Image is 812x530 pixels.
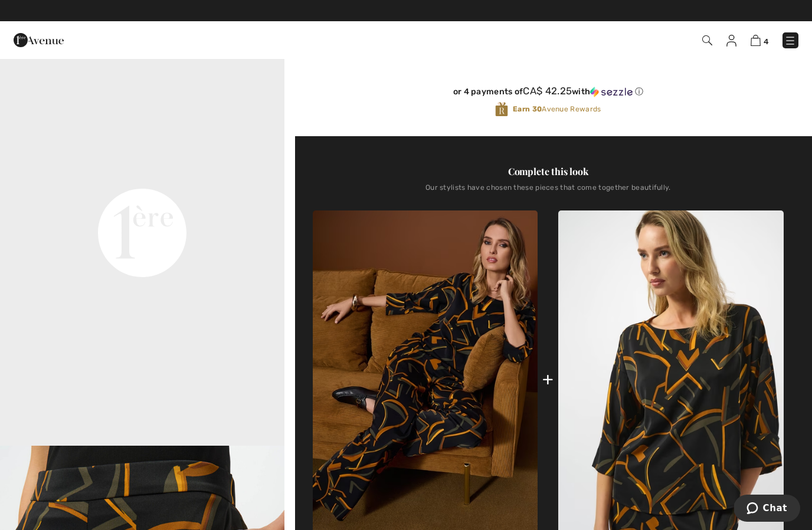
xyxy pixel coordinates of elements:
div: or 4 payments of with [313,85,784,97]
img: My Info [726,35,736,47]
strong: Earn 30 [513,105,542,113]
a: 4 [751,33,768,47]
span: CA$ 42.25 [523,85,572,97]
img: Sezzle [590,87,633,97]
div: + [542,366,554,393]
div: Complete this look [313,164,784,179]
img: Search [702,35,712,45]
a: 1ère Avenue [14,34,64,45]
img: Avenue Rewards [495,101,508,117]
iframe: Opens a widget where you can chat to one of our agents [734,495,800,524]
img: Menu [784,35,796,47]
div: or 4 payments ofCA$ 42.25withSezzle Click to learn more about Sezzle [313,85,784,101]
img: 1ère Avenue [14,28,64,52]
span: Avenue Rewards [513,104,601,114]
div: Our stylists have chosen these pieces that come together beautifully. [313,183,784,201]
span: 4 [764,37,768,46]
img: Shopping Bag [751,35,761,46]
